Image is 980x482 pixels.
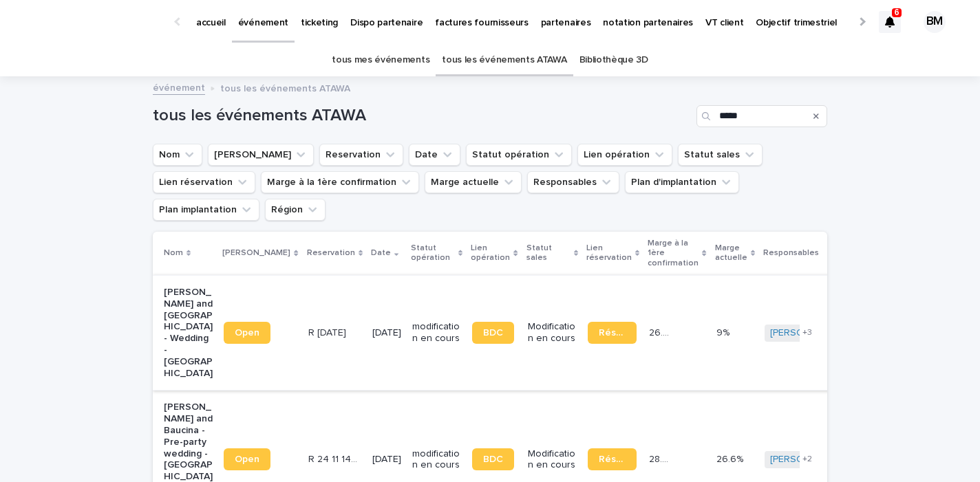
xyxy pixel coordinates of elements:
span: + 2 [802,455,812,463]
button: Région [265,199,326,221]
a: BDC [472,448,514,470]
p: Lien opération [471,241,510,266]
a: tous mes événements [332,44,429,76]
p: R 24 11 1478 [308,451,360,465]
p: Statut sales [526,241,571,266]
p: Statut opération [411,241,455,266]
button: Statut opération [466,144,572,166]
button: Marge à la 1ère confirmation [261,171,419,193]
a: Open [224,448,270,470]
p: 9% [716,325,732,339]
p: Lien réservation [586,241,632,266]
p: [PERSON_NAME] [222,245,290,261]
div: BM [924,11,946,33]
p: Plan d'implantation [827,241,884,266]
a: Open [224,322,270,344]
p: 28.6 % [649,451,677,465]
a: [PERSON_NAME] [770,454,845,465]
a: Réservation [588,322,637,344]
input: Search [696,105,827,127]
p: 6 [895,8,899,17]
span: + 3 [802,329,812,337]
p: Reservation [307,245,355,261]
a: Réservation [588,448,637,470]
p: [DATE] [372,327,401,339]
a: tous les événements ATAWA [442,44,566,76]
p: Nom [164,245,183,261]
p: [DATE] [372,454,401,465]
p: Modification en cours [528,321,577,344]
button: Statut sales [678,144,763,166]
p: Marge à la 1ère confirmation [648,236,699,271]
button: Marge actuelle [425,171,522,193]
a: événement [153,79,205,95]
button: Lien réservation [153,171,255,193]
button: Date [409,144,460,166]
span: BDC [483,454,503,464]
button: Nom [153,144,202,166]
a: [PERSON_NAME] [770,327,845,339]
p: 26.6% [716,451,746,465]
p: 26.9 % [649,325,677,339]
span: Open [235,328,259,338]
span: BDC [483,328,503,338]
p: Date [371,245,391,261]
p: Marge actuelle [715,241,747,266]
button: Lien opération [577,144,672,166]
a: BDC [472,322,514,344]
p: Responsables [763,245,819,261]
button: Plan implantation [153,199,259,221]
p: Modification en cours [528,448,577,472]
p: modification en cours [412,321,461,344]
p: R 24 12 2052 [308,325,349,339]
p: [PERSON_NAME] and [GEOGRAPHIC_DATA] - Wedding - [GEOGRAPHIC_DATA] [164,287,213,379]
button: Reservation [319,144,403,166]
button: Responsables [527,171,619,193]
span: Réservation [599,454,626,464]
img: Ls34BcGeRexTGTNfXpUC [28,8,161,36]
span: Réservation [599,328,626,338]
button: Plan d'implantation [625,171,739,193]
button: Lien Stacker [208,144,314,166]
p: modification en cours [412,448,461,472]
div: 6 [879,11,901,33]
h1: tous les événements ATAWA [153,106,691,126]
a: Bibliothèque 3D [579,44,648,76]
p: tous les événements ATAWA [220,80,350,95]
span: Open [235,454,259,464]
